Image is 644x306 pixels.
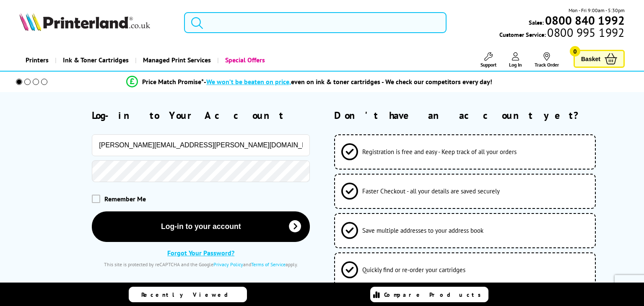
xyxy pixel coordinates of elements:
span: Recently Viewed [141,291,236,298]
a: Printers [19,49,55,71]
span: Support [480,62,496,68]
span: Registration is free and easy - Keep track of all your orders [362,148,517,156]
span: 0 [570,46,580,57]
span: We won’t be beaten on price, [206,77,291,86]
a: Ink & Toner Cartridges [55,49,135,71]
span: Compare Products [384,291,486,298]
a: Forgot Your Password? [167,249,234,257]
a: Basket 0 [574,50,625,68]
span: 0800 995 1992 [546,28,624,36]
div: This site is protected by reCAPTCHA and the Google and apply. [92,261,310,267]
a: Log In [509,52,522,68]
span: Sales: [529,18,544,26]
h2: Don't have an account yet? [334,109,625,122]
b: 0800 840 1992 [545,13,625,28]
span: Mon - Fri 9:00am - 5:30pm [569,6,625,14]
span: Basket [581,53,600,64]
button: Log-in to your account [92,211,310,242]
span: Save multiple addresses to your address book [362,226,483,234]
a: Support [480,52,496,68]
span: Customer Service: [499,28,624,39]
li: modal_Promise [4,75,614,89]
input: Email [92,134,310,156]
a: Printerland Logo [19,13,174,33]
a: Compare Products [370,287,488,302]
a: Recently Viewed [129,287,247,302]
span: Ink & Toner Cartridges [63,49,129,71]
span: Remember Me [104,195,146,203]
img: Printerland Logo [19,13,150,31]
a: Special Offers [217,49,271,71]
div: - even on ink & toner cartridges - We check our competitors every day! [204,77,492,86]
a: Privacy Policy [213,261,243,267]
span: Price Match Promise* [142,77,204,86]
a: Managed Print Services [135,49,217,71]
span: Log In [509,62,522,68]
h2: Log-in to Your Account [92,109,310,122]
a: Terms of Service [251,261,286,267]
span: Quickly find or re-order your cartridges [362,266,465,274]
span: Faster Checkout - all your details are saved securely [362,187,500,195]
a: 0800 840 1992 [544,16,625,24]
a: Track Order [535,52,559,68]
